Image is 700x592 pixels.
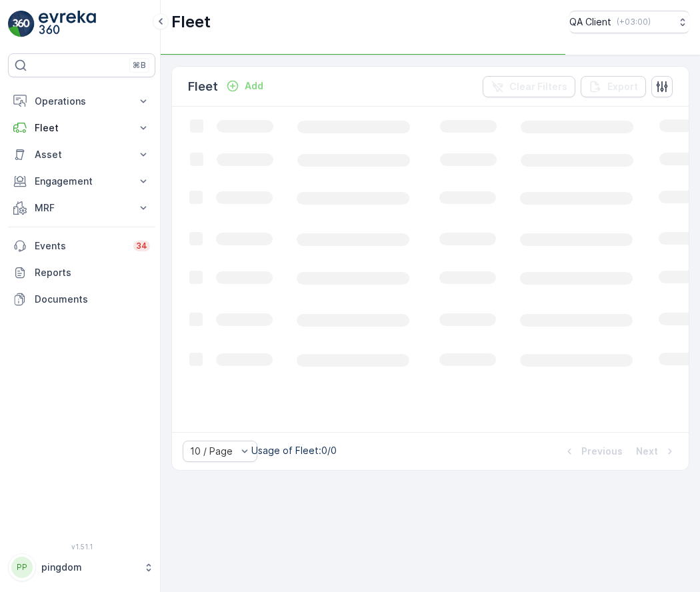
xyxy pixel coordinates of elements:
[607,80,638,93] p: Export
[8,11,35,37] img: logo
[569,15,611,29] p: QA Client
[221,78,269,94] button: Add
[581,445,623,458] p: Previous
[35,239,125,253] p: Events
[35,148,129,161] p: Asset
[251,444,337,457] p: Usage of Fleet : 0/0
[136,241,147,251] p: 34
[35,293,150,306] p: Documents
[509,80,567,93] p: Clear Filters
[8,141,155,168] button: Asset
[39,11,96,37] img: logo_light-DOdMpM7g.png
[171,11,211,33] p: Fleet
[483,76,575,97] button: Clear Filters
[617,17,651,27] p: ( +03:00 )
[8,259,155,286] a: Reports
[581,76,646,97] button: Export
[41,561,137,574] p: pingdom
[245,79,263,93] p: Add
[636,445,658,458] p: Next
[133,60,146,71] p: ⌘B
[35,121,129,135] p: Fleet
[35,266,150,279] p: Reports
[8,286,155,313] a: Documents
[8,233,155,259] a: Events34
[35,201,129,215] p: MRF
[8,88,155,115] button: Operations
[635,443,678,459] button: Next
[11,557,33,578] div: PP
[188,77,218,96] p: Fleet
[35,175,129,188] p: Engagement
[35,95,129,108] p: Operations
[8,543,155,551] span: v 1.51.1
[8,168,155,195] button: Engagement
[8,195,155,221] button: MRF
[8,115,155,141] button: Fleet
[569,11,689,33] button: QA Client(+03:00)
[561,443,624,459] button: Previous
[8,553,155,581] button: PPpingdom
